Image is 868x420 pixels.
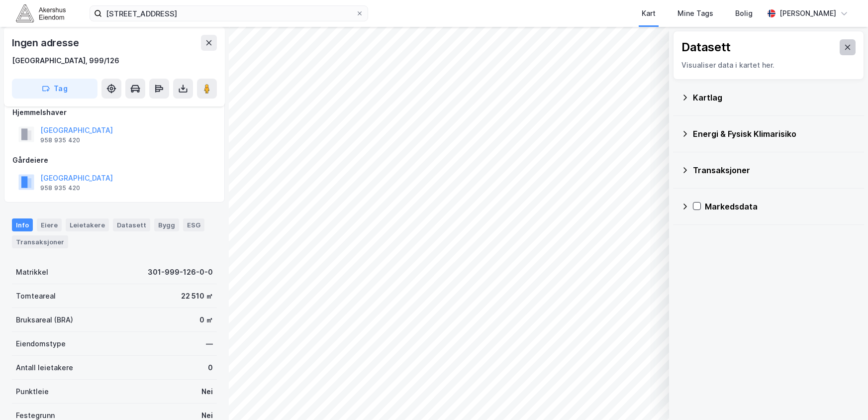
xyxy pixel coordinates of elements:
div: Eiere [37,218,62,231]
div: Info [12,218,33,231]
div: Nei [201,386,213,398]
div: [PERSON_NAME] [779,7,836,19]
div: 0 ㎡ [199,314,213,326]
div: Visualiser data i kartet her. [681,59,856,71]
div: 22 510 ㎡ [181,290,213,302]
div: 958 935 420 [40,136,80,144]
div: Kontrollprogram for chat [818,372,868,420]
div: Bygg [154,218,179,231]
div: Bruksareal (BRA) [16,314,73,326]
div: Matrikkel [16,266,48,278]
div: 301-999-126-0-0 [148,266,213,278]
div: 0 [208,362,213,374]
div: ESG [183,218,204,231]
iframe: Chat Widget [818,372,868,420]
div: Hjemmelshaver [12,106,216,118]
div: Ingen adresse [12,35,81,51]
div: Punktleie [16,386,49,398]
div: Gårdeiere [12,154,216,166]
div: Antall leietakere [16,362,73,374]
div: Datasett [681,39,731,55]
div: Energi & Fysisk Klimarisiko [693,128,856,140]
button: Tag [12,79,97,99]
div: Datasett [113,218,150,231]
div: Transaksjoner [693,164,856,176]
div: Leietakere [66,218,109,231]
input: Søk på adresse, matrikkel, gårdeiere, leietakere eller personer [102,6,356,21]
img: akershus-eiendom-logo.9091f326c980b4bce74ccdd9f866810c.svg [16,4,66,22]
div: Eiendomstype [16,338,66,350]
div: Bolig [735,7,753,19]
div: Markedsdata [705,201,856,212]
div: Kartlag [693,92,856,104]
div: Mine Tags [677,7,713,19]
div: Tomteareal [16,290,56,302]
div: Transaksjoner [12,235,68,248]
div: — [206,338,213,350]
div: [GEOGRAPHIC_DATA], 999/126 [12,55,119,67]
div: Kart [642,7,656,19]
div: 958 935 420 [40,184,80,192]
